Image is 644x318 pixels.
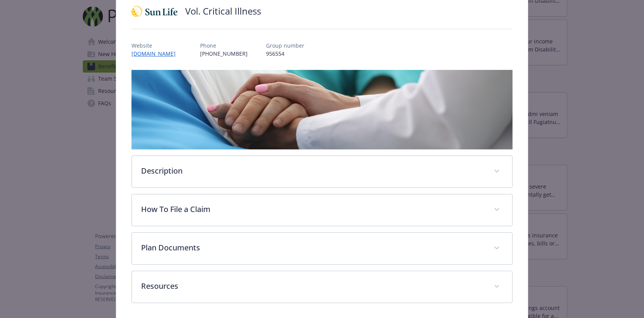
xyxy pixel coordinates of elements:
[132,156,512,187] div: Description
[131,50,182,57] a: [DOMAIN_NAME]
[132,194,512,226] div: How To File a Claim
[266,41,304,50] p: Group number
[132,233,512,264] div: Plan Documents
[131,70,512,149] img: banner
[266,50,304,58] p: 956554
[185,5,261,18] h2: Vol. Critical Illness
[141,242,484,253] p: Plan Documents
[131,41,182,50] p: Website
[141,204,484,215] p: How To File a Claim
[141,280,484,292] p: Resources
[141,165,484,177] p: Description
[200,41,248,50] p: Phone
[132,271,512,303] div: Resources
[200,50,248,58] p: [PHONE_NUMBER]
